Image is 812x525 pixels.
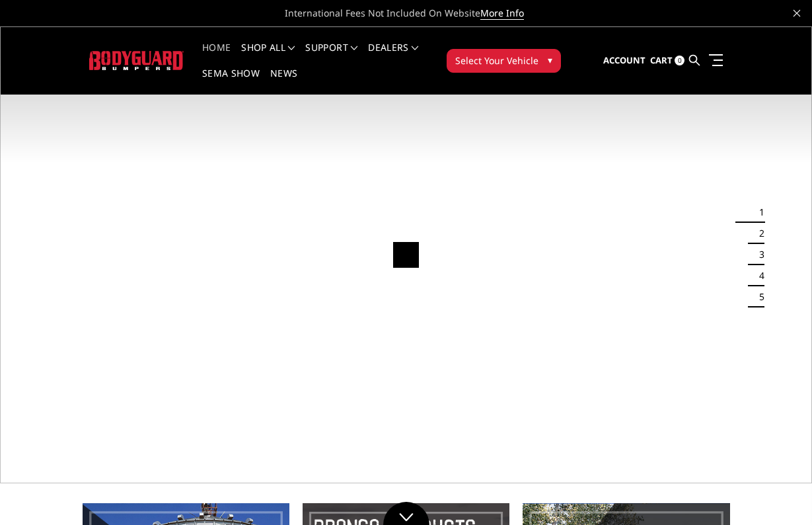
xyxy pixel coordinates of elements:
button: 4 of 5 [751,265,764,286]
span: Select Your Vehicle [455,54,538,67]
a: More Info [480,7,524,20]
span: 0 [675,56,684,65]
a: shop all [241,43,295,69]
span: Cart [650,54,673,66]
button: 2 of 5 [751,223,764,245]
button: 3 of 5 [751,245,764,266]
img: BODYGUARD BUMPERS [89,51,184,69]
a: News [270,69,297,95]
a: Home [202,43,231,69]
a: Click to Down [383,502,429,525]
a: Support [305,43,357,69]
a: Dealers [368,43,418,69]
button: 1 of 5 [751,202,764,223]
span: ▾ [548,53,552,67]
a: Account [603,43,646,79]
a: Cart 0 [650,43,684,79]
span: Account [603,54,646,66]
button: 5 of 5 [751,286,764,307]
a: SEMA Show [202,69,260,95]
button: Select Your Vehicle [447,49,561,73]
